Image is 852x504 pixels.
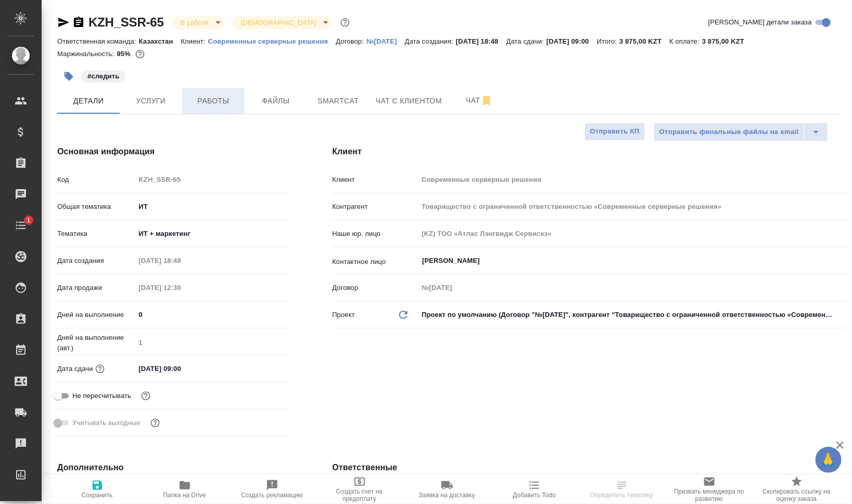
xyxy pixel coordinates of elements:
p: Дата создания: [405,37,456,45]
button: Создать рекламацию [228,475,316,504]
a: 1 [3,213,39,238]
div: ИТ [135,198,290,216]
span: Услуги [126,95,176,108]
button: Призвать менеджера по развитию [666,475,753,504]
a: №[DATE] [366,36,405,45]
p: Общая тематика [57,202,135,212]
input: ✎ Введи что-нибудь [135,307,290,322]
p: [DATE] 09:00 [546,37,597,45]
p: Код [57,175,135,185]
h4: Основная информация [57,145,290,158]
span: Не пересчитывать [72,391,131,401]
p: Дата продажи [57,283,135,293]
p: Ответственная команда: [57,37,139,45]
input: Пустое поле [135,335,290,350]
input: Пустое поле [135,280,226,295]
button: Сохранить [54,475,141,504]
div: В работе [233,16,332,30]
button: Доп статусы указывают на важность/срочность заказа [338,16,352,29]
button: Скопировать ссылку [72,16,85,29]
p: Дата сдачи: [506,37,546,45]
p: Дней на выполнение [57,310,135,320]
button: Скопировать ссылку на оценку заказа [753,475,841,504]
p: Контрагент [332,202,418,212]
p: Клиент: [181,37,208,45]
button: Папка на Drive [141,475,228,504]
button: Если добавить услуги и заполнить их объемом, то дата рассчитается автоматически [93,362,107,376]
span: Определить тематику [590,492,653,499]
p: Современные серверные решения [208,37,336,45]
p: [DATE] 18:48 [456,37,506,45]
span: Чат [454,94,504,107]
p: К оплате: [669,37,702,45]
span: 🙏 [820,449,837,471]
span: Скопировать ссылку на оценку заказа [759,488,834,502]
div: split button [654,123,828,141]
p: Клиент [332,175,418,185]
div: В работе [172,16,224,30]
span: Призвать менеджера по развитию [672,488,747,502]
span: Работы [188,95,238,108]
p: Итого: [597,37,619,45]
h4: Дополнительно [57,461,290,474]
input: Пустое поле [135,172,290,187]
a: KZH_SSR-65 [88,15,164,29]
button: В работе [177,18,212,27]
p: №[DATE] [366,37,405,45]
button: 24.50 RUB; [133,47,147,61]
button: Создать счет на предоплату [316,475,403,504]
span: [PERSON_NAME] детали заказа [708,17,812,28]
span: Файлы [251,95,301,108]
button: Выбери, если сб и вс нужно считать рабочими днями для выполнения заказа. [148,416,162,430]
div: Проект по умолчанию (Договор "№[DATE]", контрагент "Товарищество с ограниченной ответственностью ... [418,306,847,324]
span: Чат с клиентом [376,95,442,108]
p: Договор [332,283,418,293]
button: Добавить тэг [57,65,80,88]
input: Пустое поле [418,280,847,295]
span: Отправить КП [590,126,640,138]
button: 🙏 [816,447,842,473]
span: следить [80,71,126,80]
button: [DEMOGRAPHIC_DATA] [238,18,320,27]
p: #следить [87,71,119,82]
button: Отправить финальные файлы на email [654,123,805,141]
button: Определить тематику [578,475,666,504]
button: Отправить КП [584,123,645,141]
input: ✎ Введи что-нибудь [135,361,226,376]
button: Добавить Todo [491,475,578,504]
p: Казахстан [139,37,181,45]
p: Наше юр. лицо [332,229,418,239]
span: Создать рекламацию [241,492,303,499]
span: Smartcat [313,95,363,108]
span: Учитывать выходные [72,418,141,428]
button: Заявка на доставку [403,475,491,504]
h4: Ответственные [332,461,841,474]
p: Договор: [336,37,366,45]
span: 1 [20,215,36,226]
input: Пустое поле [135,253,226,268]
span: Отправить финальные файлы на email [659,126,799,138]
a: Современные серверные решения [208,36,336,45]
p: 95% [117,50,133,58]
p: Дата создания [57,256,135,266]
span: Создать счет на предоплату [322,488,397,502]
button: Open [842,260,844,262]
input: Пустое поле [418,199,847,214]
p: 3 875,00 KZT [702,37,752,45]
span: Детали [63,95,113,108]
p: Тематика [57,229,135,239]
p: Проект [332,310,355,320]
input: Пустое поле [418,172,847,187]
span: Сохранить [82,492,113,499]
svg: Отписаться [480,95,493,107]
p: Контактное лицо [332,257,418,267]
input: Пустое поле [418,226,847,241]
div: ИТ + маркетинг [135,225,290,243]
span: Папка на Drive [163,492,206,499]
p: 3 875,00 KZT [619,37,669,45]
h4: Клиент [332,145,841,158]
button: Скопировать ссылку для ЯМессенджера [57,16,70,29]
span: Добавить Todo [513,492,555,499]
button: Включи, если не хочешь, чтобы указанная дата сдачи изменилась после переставления заказа в 'Подтв... [139,389,152,403]
span: Заявка на доставку [418,492,475,499]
